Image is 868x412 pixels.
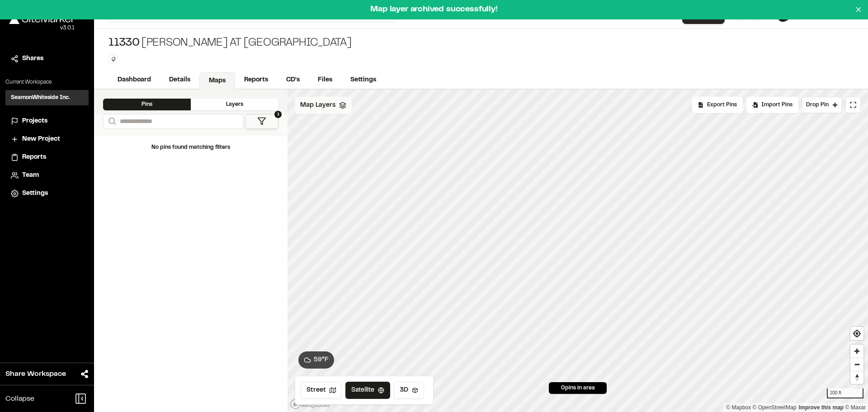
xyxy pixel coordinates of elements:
[108,36,352,51] div: [PERSON_NAME] at [GEOGRAPHIC_DATA]
[746,97,798,113] div: Import Pins into your project
[245,114,278,129] button: 1
[22,152,46,162] span: Reports
[108,71,160,89] a: Dashboard
[103,114,119,129] button: Search
[103,99,191,110] div: Pins
[850,358,863,371] button: Zoom out
[301,382,342,399] button: Street
[298,351,334,369] button: 59°F
[11,152,83,162] a: Reports
[850,345,863,358] button: Zoom in
[5,393,34,404] span: Collapse
[277,71,309,89] a: CD's
[850,358,863,371] span: Zoom out
[11,94,70,102] h3: SeamonWhiteside Inc.
[11,189,83,199] a: Settings
[845,404,866,411] a: Maxar
[761,101,793,109] span: Import Pins
[22,54,43,64] span: Shares
[5,78,89,86] p: Current Workspace
[151,145,230,150] span: No pins found matching filters
[108,54,118,64] button: Edit Tags
[274,111,282,118] span: 1
[22,170,39,180] span: Team
[561,384,595,392] span: 0 pins in area
[300,100,335,110] span: Map Layers
[394,382,424,399] button: 3D
[288,90,868,412] canvas: Map
[314,355,329,365] span: 59 ° F
[341,71,385,89] a: Settings
[726,404,751,411] a: Mapbox
[22,189,48,199] span: Settings
[11,134,83,144] a: New Project
[191,99,278,110] div: Layers
[11,116,83,126] a: Projects
[827,388,863,398] div: 200 ft
[235,71,277,89] a: Reports
[11,54,83,64] a: Shares
[753,404,797,411] a: OpenStreetMap
[799,404,844,411] a: Map feedback
[850,371,863,384] button: Reset bearing to north
[199,72,235,90] a: Maps
[11,170,83,180] a: Team
[5,369,66,379] span: Share Workspace
[850,327,863,340] button: Find my location
[309,71,341,89] a: Files
[802,97,842,113] button: Drop Pin
[9,24,75,32] div: Oh geez...please don't...
[22,116,47,126] span: Projects
[692,97,743,113] div: No pins available to export
[22,134,60,144] span: New Project
[290,399,330,409] a: Mapbox logo
[345,382,390,399] button: Satellite
[160,71,199,89] a: Details
[707,101,737,109] span: Export Pins
[108,36,140,51] span: 11330
[806,101,829,109] span: Drop Pin
[850,371,863,384] span: Reset bearing to north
